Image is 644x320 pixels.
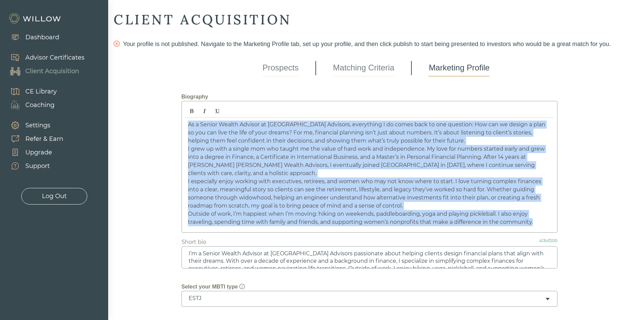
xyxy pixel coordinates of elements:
span: Outside of work, I’m happiest when I’m moving: hiking on weekends, paddleboarding, yoga and playi... [188,211,533,225]
a: CE Library [3,85,57,98]
a: Upgrade [3,146,63,159]
div: Upgrade [25,148,52,157]
a: Matching Criteria [333,60,394,77]
textarea: I’m a Senior Wealth Advisor at [GEOGRAPHIC_DATA] Advisors passionate about helping clients design... [182,246,557,269]
div: ESTJ [189,295,545,302]
span: info-circle [239,284,245,289]
a: Dashboard [3,30,59,44]
a: Advisor Certificates [3,51,85,64]
img: Willow [8,13,63,24]
a: Prospects [263,60,299,77]
div: Log Out [42,192,67,201]
span: I especially enjoy working with executives, retirees, and women who may not know where to start. ... [188,178,541,209]
a: Marketing Profile [429,60,490,77]
div: Select your MBTI type [182,283,245,291]
a: Refer & Earn [3,132,63,146]
span: close-circle [114,41,120,47]
div: Settings [25,121,50,130]
a: Coaching [3,98,57,112]
div: CE Library [25,87,57,96]
div: Refer & Earn [25,134,63,144]
div: Client Acquisition [25,67,79,76]
div: Support [25,162,50,171]
div: Short bio [182,238,206,246]
div: Advisor Certificates [25,53,85,62]
div: Coaching [25,101,54,110]
span: Italic [198,105,211,117]
div: CLIENT ACQUISITION [114,11,639,28]
div: Biography [182,93,571,101]
span: I grew up with a single mom who taught me the value of hard work and independence. My love for nu... [188,146,545,176]
a: Settings [3,119,63,132]
span: caret-down [545,296,550,302]
div: Your profile is not published. Navigate to the Marketing Profile tab, set up your profile, and th... [114,39,639,49]
span: Underline [211,105,223,117]
div: Dashboard [25,33,59,42]
span: Bold [186,105,198,117]
a: Client Acquisition [3,64,85,78]
span: As a Senior Wealth Advisor at [GEOGRAPHIC_DATA] Advisors, everything I do comes back to one quest... [188,121,545,144]
p: 413 of 200 [539,238,557,246]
